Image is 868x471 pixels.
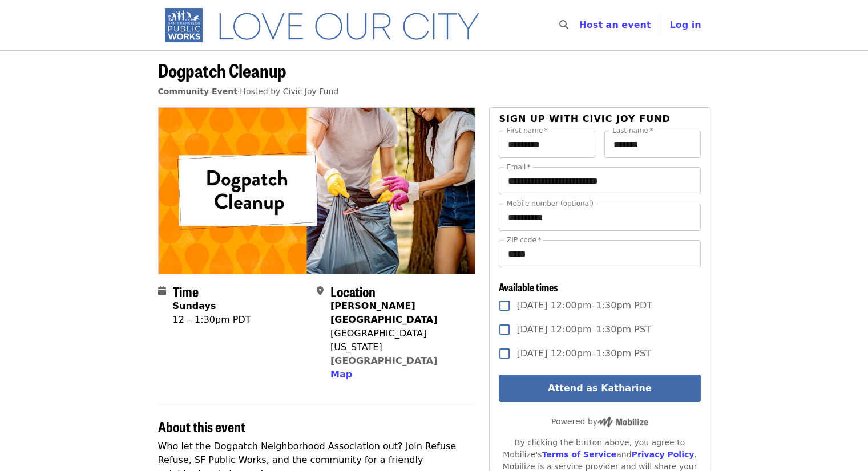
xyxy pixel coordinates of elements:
span: [DATE] 12:00pm–1:30pm PST [516,347,651,360]
span: Hosted by Civic Joy Fund [240,87,338,96]
img: Dogpatch Cleanup organized by Civic Joy Fund [159,108,475,273]
a: [GEOGRAPHIC_DATA] [330,355,437,366]
input: First name [499,131,595,158]
a: Community Event [158,87,237,96]
i: map-marker-alt icon [317,286,324,297]
span: [DATE] 12:00pm–1:30pm PDT [516,299,652,312]
label: Mobile number (optional) [507,200,594,207]
input: ZIP code [499,240,700,267]
span: About this event [158,416,245,436]
span: Log in [669,19,701,30]
span: Dogpatch Cleanup [158,56,286,83]
input: Search [575,11,584,39]
input: Last name [604,131,701,158]
button: Map [330,368,352,381]
a: Host an event [579,19,651,30]
button: Log in [660,14,710,36]
button: Attend as Katharine [499,375,700,402]
a: Privacy Policy [631,450,694,459]
input: Mobile number (optional) [499,204,700,231]
i: calendar icon [158,286,166,297]
span: Time [173,281,199,301]
div: 12 – 1:30pm PDT [173,313,251,327]
img: SF Public Works - Home [158,7,496,43]
div: [GEOGRAPHIC_DATA][US_STATE] [330,327,466,354]
a: Terms of Service [542,450,616,459]
span: · [158,87,339,96]
input: Email [499,167,700,194]
span: [DATE] 12:00pm–1:30pm PST [516,323,651,336]
span: Location [330,281,376,301]
span: Powered by [551,417,648,426]
span: Map [330,369,352,380]
label: Last name [612,127,653,134]
i: search icon [559,19,568,30]
img: Powered by Mobilize [597,417,648,427]
label: First name [507,127,548,134]
strong: Sundays [173,301,216,311]
label: ZIP code [507,237,541,243]
span: Sign up with Civic Joy Fund [499,113,670,124]
strong: [PERSON_NAME][GEOGRAPHIC_DATA] [330,301,437,325]
span: Available times [499,279,558,294]
label: Email [507,164,531,170]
